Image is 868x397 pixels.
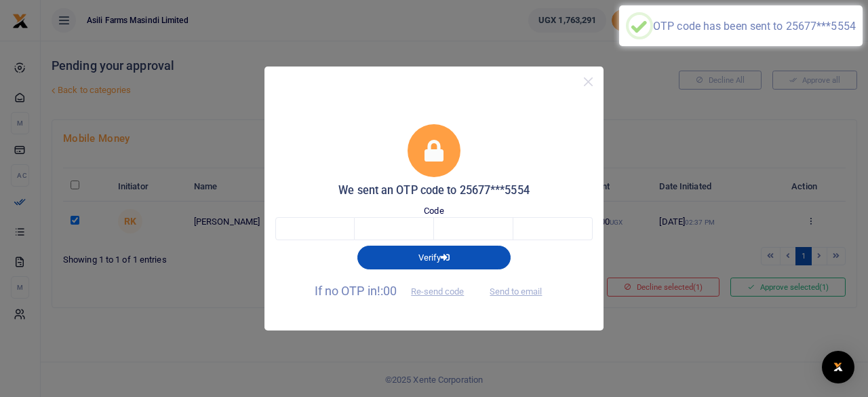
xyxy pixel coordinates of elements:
[377,284,397,298] span: !:00
[578,72,598,92] button: Close
[653,20,856,33] div: OTP code has been sent to 25677***5554
[822,351,854,383] div: Open Intercom Messenger
[275,184,593,197] h5: We sent an OTP code to 25677***5554
[315,284,476,298] span: If no OTP in
[357,246,511,269] button: Verify
[424,204,443,218] label: Code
